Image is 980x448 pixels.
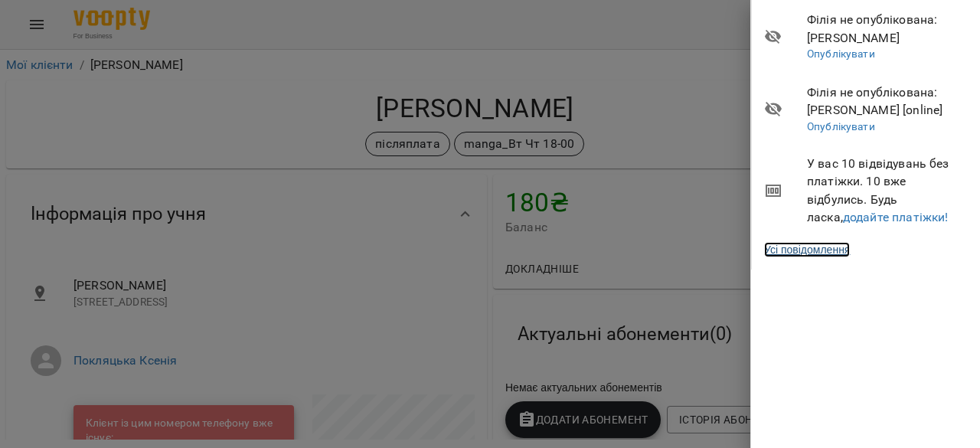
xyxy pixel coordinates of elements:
[807,83,969,119] span: Філія не опублікована : [PERSON_NAME] [online]
[843,210,949,224] a: додайте платіжки!
[807,47,875,60] a: Опублікувати
[807,155,969,227] span: У вас 10 відвідувань без платіжки. 10 вже відбулись. Будь ласка,
[807,11,969,47] span: Філія не опублікована : [PERSON_NAME]
[807,120,875,132] a: Опублікувати
[764,242,850,257] a: Усі повідомлення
